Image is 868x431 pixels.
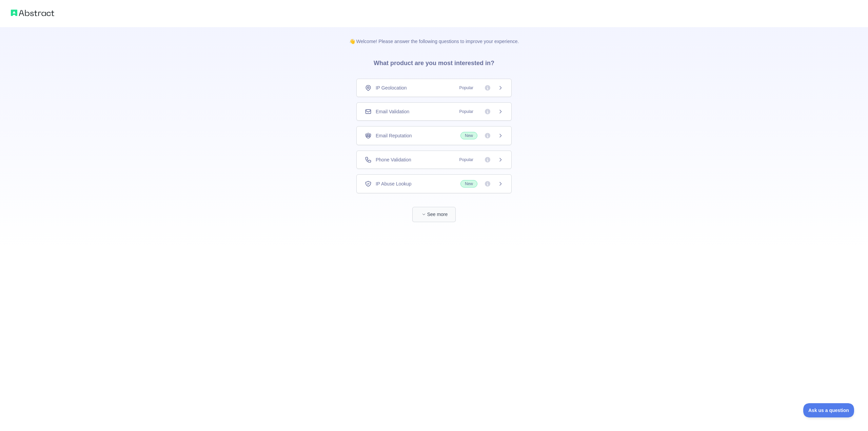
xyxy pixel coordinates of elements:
span: Email Validation [376,108,409,115]
h3: What product are you most interested in? [363,45,505,79]
button: See more [412,207,456,222]
iframe: Toggle Customer Support [803,403,854,417]
p: 👋 Welcome! Please answer the following questions to improve your experience. [338,27,530,45]
span: Popular [455,108,477,115]
img: Abstract logo [11,8,54,18]
span: IP Abuse Lookup [376,180,412,187]
span: New [460,132,477,139]
span: New [460,180,477,188]
span: Email Reputation [376,132,412,139]
span: Popular [455,84,477,91]
span: Popular [455,156,477,163]
span: Phone Validation [376,156,411,163]
span: IP Geolocation [376,84,407,91]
